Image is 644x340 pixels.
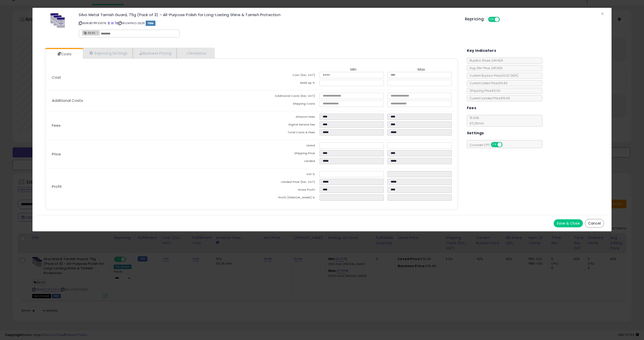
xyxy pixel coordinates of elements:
[50,13,65,28] img: 514d+FeULiL._SL60_.jpg
[252,72,319,80] td: Cost (Exc. VAT)
[465,17,485,21] h5: Repricing:
[252,101,319,108] td: Shipping Costs
[387,67,455,72] th: Max
[252,171,319,179] td: Vat %
[252,158,319,166] td: Landed
[252,121,319,129] td: Digital Service Fee
[252,93,319,101] td: Additional Costs (Exc. VAT)
[252,80,319,88] td: Mark up %
[48,185,252,189] p: Profit
[467,48,496,54] h5: Key Indicators
[499,17,507,22] span: OFF
[502,143,510,147] span: OFF
[467,58,503,63] span: BuyBox Share 24h: N/A
[252,114,319,121] td: Amazon Fees
[111,21,114,25] a: All offer listings
[489,17,495,22] span: ON
[82,31,95,35] span: SILVO
[252,194,319,202] td: Profit [PERSON_NAME] %
[252,179,319,187] td: Landed Price (Exc. VAT)
[79,19,457,27] p: ASIN: B07PFSVXT6 | SKU: HYHO-2529
[146,21,156,26] span: FBM
[585,219,604,228] button: Cancel
[45,49,83,59] a: Costs
[96,30,99,35] a: ×
[467,96,510,100] span: Current Landed Price: £19.49
[107,21,110,25] a: BuyBox page
[48,99,252,103] p: Additional Costs
[467,143,509,147] span: Consider CPT:
[48,75,252,79] p: Cost
[467,89,500,93] span: Shipping Price: £0.00
[601,10,604,17] span: ×
[467,73,518,78] span: Current Buybox Price:
[48,123,252,127] p: Fees
[48,152,252,156] p: Price
[467,121,484,125] span: £0.25 min
[467,116,484,125] span: 15.00 %
[252,150,319,158] td: Shipping Price
[83,48,133,58] a: Repricing Settings
[252,142,319,150] td: Listed
[79,13,457,17] h3: Silvo Metal Tarnish Guard, 75g (Pack of 3) – All-Purpose Polish for Long-Lasting Shine & Tarnish ...
[319,67,387,72] th: Min
[252,129,319,137] td: Total Costs & Fees
[115,21,117,25] a: Your listing only
[177,48,214,58] a: Analytics
[467,81,507,85] span: Current Listed Price: £19.49
[491,143,498,147] span: ON
[501,73,518,78] span: £0.00
[554,219,583,227] button: Save & Close
[467,130,484,136] h5: Settings
[467,105,476,111] h5: Fees
[510,73,518,78] span: ( N/A )
[133,48,177,58] a: Business Pricing
[467,66,503,70] span: Avg. Win Price 24h: N/A
[252,187,319,194] td: Gross Profit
